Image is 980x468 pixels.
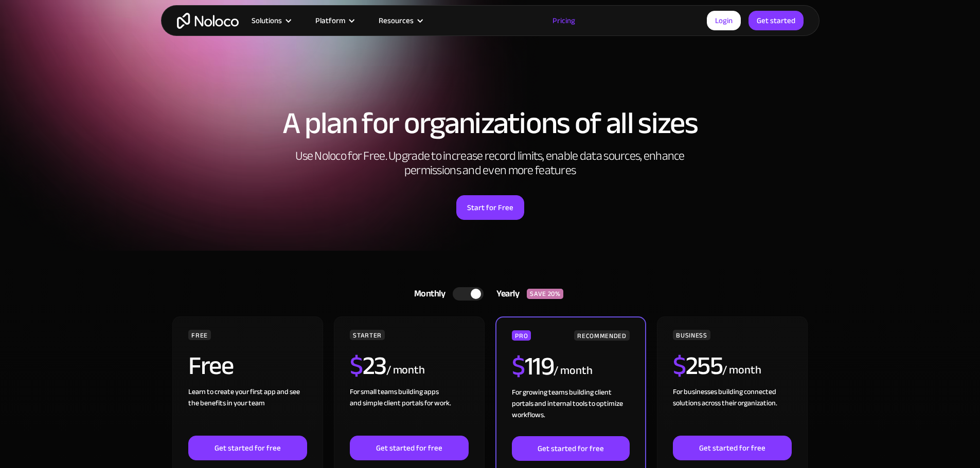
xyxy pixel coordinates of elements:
[512,330,531,341] div: PRO
[386,362,425,379] div: / month
[188,386,307,436] div: Learn to create your first app and see the benefits in your team ‍
[749,11,804,30] a: Get started
[673,386,791,436] div: For businesses building connected solutions across their organization. ‍
[188,436,307,460] a: Get started for free
[188,330,211,340] div: FREE
[350,330,384,340] div: STARTER
[302,14,366,27] div: Platform
[379,14,414,27] div: Resources
[673,342,686,390] span: $
[350,342,363,390] span: $
[574,330,629,341] div: RECOMMENDED
[707,11,741,30] a: Login
[512,387,629,436] div: For growing teams building client portals and internal tools to optimize workflows.
[484,286,527,302] div: Yearly
[512,342,525,390] span: $
[673,436,791,460] a: Get started for free
[171,108,809,139] h1: A plan for organizations of all sizes
[456,195,524,220] a: Start for Free
[284,149,696,178] h2: Use Noloco for Free. Upgrade to increase record limits, enable data sources, enhance permissions ...
[177,13,239,29] a: home
[188,353,233,379] h2: Free
[350,353,386,379] h2: 23
[527,289,563,299] div: SAVE 20%
[540,14,588,27] a: Pricing
[512,436,629,461] a: Get started for free
[673,330,710,340] div: BUSINESS
[512,353,554,379] h2: 119
[315,14,345,27] div: Platform
[350,386,468,436] div: For small teams building apps and simple client portals for work. ‍
[239,14,302,27] div: Solutions
[722,362,761,379] div: / month
[673,353,722,379] h2: 255
[401,286,453,302] div: Monthly
[366,14,434,27] div: Resources
[252,14,282,27] div: Solutions
[554,363,592,379] div: / month
[350,436,468,460] a: Get started for free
